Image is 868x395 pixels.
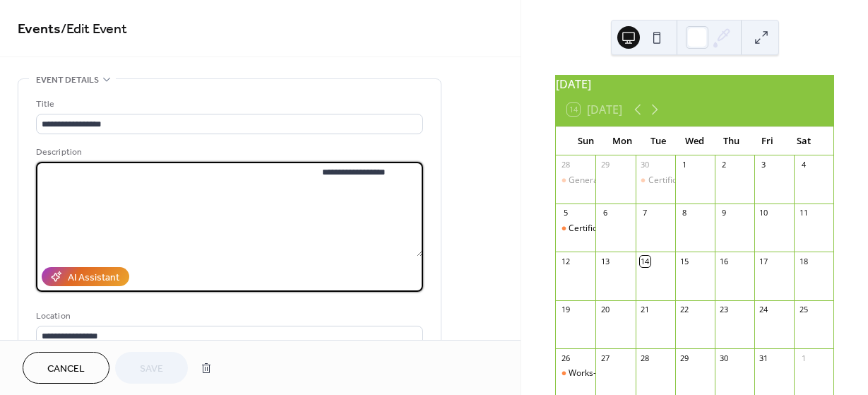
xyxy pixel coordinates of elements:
[61,16,127,43] span: / Edit Event
[569,175,682,187] div: General Meeting MTAC-WLA
[600,353,610,363] div: 27
[798,256,809,266] div: 18
[640,353,650,363] div: 28
[569,367,641,379] div: Works-In-Progress
[798,353,809,363] div: 1
[36,145,420,160] div: Description
[600,305,610,315] div: 20
[600,160,610,170] div: 29
[749,127,786,155] div: Fri
[679,256,690,266] div: 15
[23,352,109,384] button: Cancel
[560,256,571,266] div: 12
[42,267,129,286] button: AI Assistant
[713,127,749,155] div: Thu
[759,208,769,218] div: 10
[569,223,707,235] div: Certificate of Merit (CM) Evaluation
[798,305,809,315] div: 25
[567,127,604,155] div: Sun
[785,127,822,155] div: Sat
[759,353,769,363] div: 31
[556,367,595,379] div: Works-In-Progress
[18,16,61,43] a: Events
[719,256,730,266] div: 16
[719,305,730,315] div: 23
[719,160,730,170] div: 2
[560,160,571,170] div: 28
[759,256,769,266] div: 17
[759,305,769,315] div: 24
[636,175,675,187] div: Certificate of Merit (CM) Evaluation
[759,160,769,170] div: 3
[679,160,690,170] div: 1
[679,305,690,315] div: 22
[798,160,809,170] div: 4
[600,256,610,266] div: 13
[648,175,787,187] div: Certificate of Merit (CM) Evaluation
[640,256,650,266] div: 14
[556,76,833,93] div: [DATE]
[560,208,571,218] div: 5
[604,127,641,155] div: Mon
[679,353,690,363] div: 29
[68,271,119,285] div: AI Assistant
[679,208,690,218] div: 8
[47,362,85,377] span: Cancel
[560,305,571,315] div: 19
[640,208,650,218] div: 7
[560,353,571,363] div: 26
[36,309,420,324] div: Location
[640,305,650,315] div: 21
[640,127,677,155] div: Tue
[677,127,713,155] div: Wed
[798,208,809,218] div: 11
[36,97,420,112] div: Title
[600,208,610,218] div: 6
[556,223,595,235] div: Certificate of Merit (CM) Evaluation
[719,353,730,363] div: 30
[36,73,99,88] span: Event details
[556,175,595,187] div: General Meeting MTAC-WLA
[640,160,650,170] div: 30
[719,208,730,218] div: 9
